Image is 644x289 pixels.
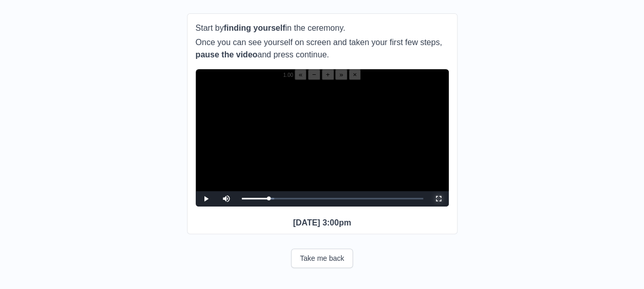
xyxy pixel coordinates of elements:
button: Play [196,191,216,207]
div: Video Player [196,69,449,207]
p: Once you can see yourself on screen and taken your first few steps, and press continue. [196,36,449,61]
p: [DATE] 3:00pm [196,217,449,229]
div: Progress Bar [242,198,423,199]
button: Take me back [291,249,352,268]
b: finding yourself [224,24,285,32]
p: Start by in the ceremony. [196,22,449,34]
button: Mute [216,191,237,207]
button: Fullscreen [428,191,449,207]
b: pause the video [196,50,258,59]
